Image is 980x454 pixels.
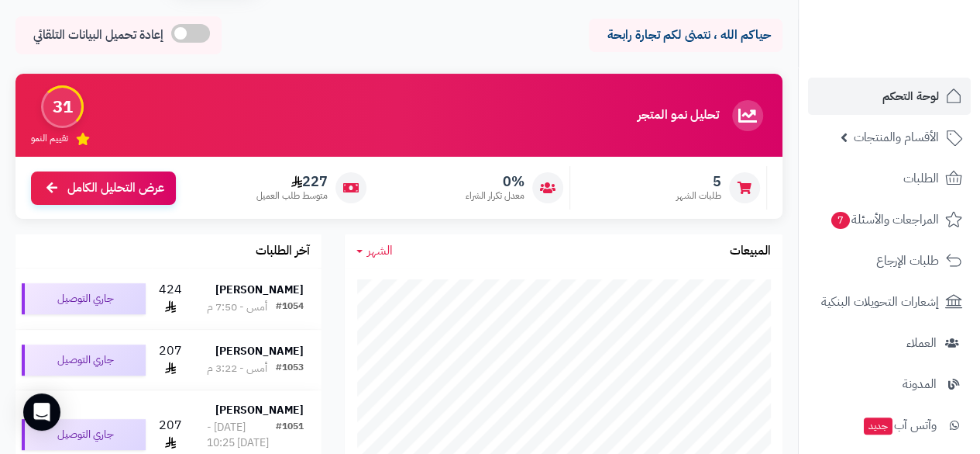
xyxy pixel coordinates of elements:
span: الشهر [367,241,393,260]
span: الأقسام والمنتجات [854,126,939,148]
span: تقييم النمو [31,132,68,145]
a: الطلبات [808,160,971,197]
span: عرض التحليل الكامل [67,179,164,197]
div: جاري التوصيل [22,345,146,376]
h3: المبيعات [730,244,771,258]
div: #1054 [276,300,304,315]
a: طلبات الإرجاع [808,242,971,279]
div: أمس - 7:50 م [207,300,267,315]
span: العملاء [906,332,937,354]
span: طلبات الإرجاع [876,250,939,272]
span: المراجعات والأسئلة [830,209,939,230]
span: لوحة التحكم [882,85,939,107]
a: لوحة التحكم [808,78,971,115]
div: جاري التوصيل [22,283,146,314]
strong: [PERSON_NAME] [215,402,304,418]
span: معدل تكرار الشراء [466,189,524,203]
p: حياكم الله ، نتمنى لكم تجارة رابحة [600,26,771,44]
span: متوسط طلب العميل [256,189,328,203]
span: إشعارات التحويلات البنكية [821,291,939,313]
span: إعادة تحميل البيانات التلقائي [33,26,163,44]
div: جاري التوصيل [22,419,146,450]
div: Open Intercom Messenger [23,393,60,431]
div: أمس - 3:22 م [207,361,267,376]
span: جديد [864,418,892,435]
strong: [PERSON_NAME] [215,343,304,359]
span: الطلبات [903,168,939,189]
span: 5 [676,173,721,190]
span: 227 [256,173,328,190]
h3: آخر الطلبات [256,244,310,258]
span: وآتس آب [862,414,937,436]
a: إشعارات التحويلات البنكية [808,283,971,321]
td: 424 [152,269,189,329]
span: طلبات الشهر [676,189,721,203]
div: #1053 [276,361,304,376]
a: المراجعات والأسئلة7 [808,201,971,238]
a: عرض التحليل الكامل [31,172,176,205]
strong: [PERSON_NAME] [215,282,304,298]
a: المدونة [808,366,971,403]
a: الشهر [356,242,393,260]
span: 7 [831,212,850,229]
a: العملاء [808,324,971,362]
a: وآتس آبجديد [808,407,971,444]
span: المدونة [903,373,937,395]
span: 0% [466,173,524,190]
h3: تحليل نمو المتجر [638,109,719,123]
img: logo-2.png [875,40,965,72]
td: 207 [152,330,189,390]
